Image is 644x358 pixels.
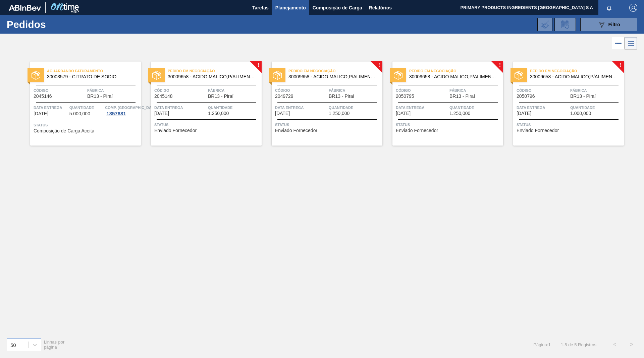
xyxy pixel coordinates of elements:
span: Aguardando Faturamento [47,68,141,74]
span: Quantidade [449,104,501,111]
span: 1.250,000 [329,111,350,116]
a: !statusPedido em Negociação30009658 - ACIDO MALICO;P/ALIMENTOS;99-100,5PCTCódigo2045148FábricaBR1... [141,62,262,146]
button: > [623,336,640,353]
span: Enviado Fornecedor [275,128,317,133]
span: BR13 - Piraí [208,94,233,99]
span: Código [154,87,206,94]
span: 2050795 [396,94,414,99]
span: 18/10/2025 [154,111,169,116]
span: 06/11/2025 [396,111,411,116]
a: !statusPedido em Negociação30009658 - ACIDO MALICO;P/ALIMENTOS;99-100,5PCTCódigo2050796FábricaBR1... [503,62,624,146]
span: Quantidade [69,104,104,111]
span: Pedido em Negociação [288,68,382,74]
button: Notificações [598,3,620,12]
div: 1857881 [105,111,127,116]
span: Enviado Fornecedor [396,128,438,133]
span: 5.000,000 [69,111,90,116]
img: status [273,71,282,80]
img: status [152,71,161,80]
span: Pedido em Negociação [530,68,624,74]
img: status [515,71,523,80]
div: Visão em Lista [612,37,625,50]
span: Composição de Carga [313,4,362,12]
span: Data Entrega [275,104,327,111]
span: 30003579 - CITRATO DE SODIO [47,74,136,79]
span: Fábrica [449,87,501,94]
span: Código [275,87,327,94]
span: Pedido em Negociação [168,68,262,74]
span: Data Entrega [517,104,569,111]
span: 2050796 [517,94,535,99]
span: Enviado Fornecedor [517,128,559,133]
span: Planejamento [275,4,306,12]
span: Fábrica [208,87,260,94]
a: !statusPedido em Negociação30009658 - ACIDO MALICO;P/ALIMENTOS;99-100,5PCTCódigo2049729FábricaBR1... [262,62,382,146]
span: Quantidade [329,104,381,111]
a: !statusPedido em Negociação30009658 - ACIDO MALICO;P/ALIMENTOS;99-100,5PCTCódigo2050795FábricaBR1... [382,62,503,146]
div: Importar Negociações dos Pedidos [537,18,552,31]
span: Status [275,121,381,128]
span: 30/10/2025 [275,111,290,116]
span: 30009658 - ACIDO MALICO;P/ALIMENTOS;99-100,5PCT [409,74,498,79]
span: 2045148 [154,94,173,99]
span: Status [517,121,622,128]
span: 1.250,000 [208,111,229,116]
span: 30009658 - ACIDO MALICO;P/ALIMENTOS;99-100,5PCT [530,74,619,79]
span: BR13 - Piraí [329,94,354,99]
span: Relatórios [369,4,392,12]
span: 18/10/2025 [34,111,48,116]
span: Código [517,87,569,94]
span: Composição de Carga Aceita [34,128,94,133]
a: statusAguardando Faturamento30003579 - CITRATO DE SODIOCódigo2045146FábricaBR13 - PiraíData Entre... [20,62,141,146]
img: TNhmsLtSVTkK8tSr43FrP2fwEKptu5GPRR3wAAAABJRU5ErkJggg== [9,5,41,11]
span: BR13 - Piraí [87,94,113,99]
span: Fábrica [329,87,381,94]
span: Quantidade [570,104,622,111]
button: Filtro [580,18,637,31]
span: BR13 - Piraí [449,94,475,99]
span: Status [396,121,501,128]
img: status [32,71,40,80]
span: Comp. Carga [105,104,157,111]
span: Código [396,87,448,94]
h1: Pedidos [7,21,107,28]
img: status [394,71,402,80]
span: 30009658 - ACIDO MALICO;P/ALIMENTOS;99-100,5PCT [168,74,256,79]
span: 2049729 [275,94,293,99]
span: 30009658 - ACIDO MALICO;P/ALIMENTOS;99-100,5PCT [288,74,377,79]
span: Tarefas [252,4,269,12]
span: Código [34,87,86,94]
span: Pedido em Negociação [409,68,503,74]
span: Enviado Fornecedor [154,128,197,133]
span: 1 - 5 de 5 Registros [561,342,596,347]
span: 1.000,000 [570,111,591,116]
div: Visão em Cards [625,37,637,50]
span: Data Entrega [154,104,206,111]
img: Logout [629,4,637,12]
span: Data Entrega [396,104,448,111]
span: 2045146 [34,94,52,99]
span: Quantidade [208,104,260,111]
span: Status [154,121,260,128]
button: < [606,336,623,353]
span: Página : 1 [533,342,550,347]
span: BR13 - Piraí [570,94,596,99]
span: 04/12/2025 [517,111,531,116]
span: Data Entrega [34,104,68,111]
div: Solicitação de Revisão de Pedidos [554,18,576,31]
span: 1.250,000 [449,111,470,116]
span: Linhas por página [44,340,65,350]
span: Filtro [608,22,620,27]
span: Status [34,122,139,128]
span: Fábrica [570,87,622,94]
a: Comp. [GEOGRAPHIC_DATA]1857881 [105,104,139,116]
span: Fábrica [87,87,139,94]
div: 50 [10,342,16,348]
